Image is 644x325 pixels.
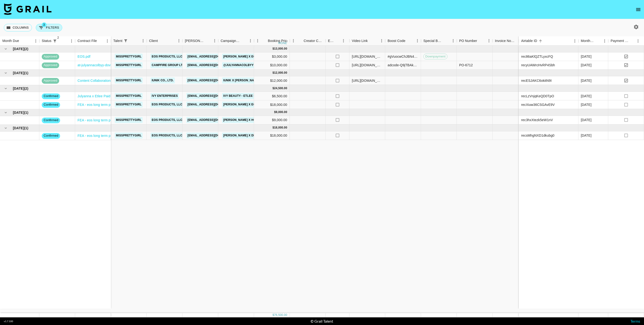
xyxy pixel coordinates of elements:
a: [PERSON_NAME] x December New Product Launch [222,133,305,139]
span: approved [42,54,59,59]
button: Menu [571,37,578,45]
div: Nov '25 [581,133,592,138]
div: Talent [113,36,122,46]
a: @julyannacolbyy x Dove Body Scrubs (Summer 2025 Campaign) [222,62,328,68]
button: Menu [601,37,608,45]
span: [DATE] [13,86,24,91]
div: Month Due [581,36,594,46]
a: at-julyannacolbyy-dove-x-campfire-influencer-contract-1.pdf [78,63,168,67]
a: [PERSON_NAME] x eos Summer Gourmand Body Lotion Launch [222,102,325,108]
div: Special Booking Type [423,36,443,46]
div: Invoice Notes [493,36,528,46]
button: open drawer [634,5,643,14]
button: Menu [175,37,182,44]
div: adcode-Q9jTBAkdFe7ej5oG18CBmfF7IcI00w5Ny2xvW5zgJCYiGfbQ1sSSRip-Ka1aNWi4j5o [388,63,418,67]
span: approved [42,63,59,67]
a: EOS Products, LLC [151,133,184,139]
button: Show filters [52,38,58,44]
a: missprettygirl [115,102,143,108]
button: Menu [32,37,39,45]
span: ( 2 ) [24,46,28,51]
a: missprettygirl [115,54,143,60]
div: Invoice Notes [495,36,514,46]
button: Sort [477,37,484,44]
a: FEA - eos long term partnership.pdf [78,133,131,138]
button: Sort [594,38,601,44]
div: Sep '25 [581,94,592,98]
a: missprettygirl [115,117,143,123]
div: Talent [111,36,147,46]
span: confirmed [42,94,60,98]
span: confirmed [42,103,60,107]
div: $9,000.00 [254,116,290,124]
button: Sort [537,38,544,44]
div: $10,000.00 [254,61,290,70]
div: Creator Commmission Override [290,36,326,46]
a: EOS.pdf [78,54,90,59]
a: Terms [630,319,640,323]
div: PO Number [459,36,477,46]
div: Booker [182,36,218,46]
a: [EMAIL_ADDRESS][DOMAIN_NAME] [186,77,240,83]
a: [EMAIL_ADDRESS][DOMAIN_NAME] [186,102,240,108]
div: $ [272,47,274,51]
a: [EMAIL_ADDRESS][DOMAIN_NAME] [186,117,240,123]
div: 24,500.00 [274,86,287,90]
span: 2 [56,35,61,40]
button: hide children [2,70,9,76]
a: FEA - eos long term partnership.pdf [78,118,131,123]
div: $18,000.00 [254,100,290,109]
div: Client [147,36,182,46]
div: Airtable ID [519,36,578,46]
div: recXiuw36CSGAvE9V [521,102,555,107]
div: https://www.tiktok.com/@missprettygirl/video/7469242994034789678?_r=1&_t=ZT-8t4DpzAZjkh [352,54,383,59]
div: © Grail Talent [311,319,333,324]
span: confirmed [42,134,60,138]
div: Contract File [78,36,97,46]
a: Campfire Group LTD [151,62,186,68]
div: Month Due [2,36,19,46]
button: Menu [140,37,147,44]
div: $6,500.00 [254,92,290,100]
div: Campaign (Type) [218,36,254,46]
button: Sort [158,37,165,44]
span: confirmed [42,118,60,123]
button: Select columns [4,24,32,31]
div: recESJAKC6okitN9I [521,78,552,83]
div: https://www.instagram.com/p/DLJLL5-RGo7/ [352,63,383,67]
span: 3 [42,22,47,27]
div: Sep '25 [581,102,592,107]
a: missprettygirl [115,133,143,139]
span: [DATE] [13,126,24,130]
div: Expenses: Remove Commission? [326,36,349,46]
div: 12,000.00 [274,71,287,75]
div: PO-6712 [459,63,473,67]
a: EOS Products, LLC [151,117,184,123]
a: [PERSON_NAME] x Holiday Body Launch [222,117,288,123]
div: $12,000.00 [254,76,290,85]
span: Downpayment [424,54,447,59]
div: 2 active filters [52,38,58,44]
div: 76,500.00 [274,313,287,317]
span: [DATE] [13,46,24,51]
div: Video Link [349,36,385,46]
button: Sort [297,37,304,44]
button: Sort [335,37,341,44]
a: missprettygirl [115,62,143,68]
a: FEA - eos long term partnership.pdf [78,102,131,107]
button: Menu [634,37,642,45]
a: Ivy Enterprises [151,93,179,99]
a: iUNIK x [PERSON_NAME] 2025 Q2 July Collaboration [222,77,307,83]
div: Payment Sent [611,36,629,46]
a: Content Collaboration Contract_Julyanna Colby x iUNK ([DATE]-[DATE]).pdf [78,78,193,83]
div: rec3hxXtezk5eW1nV [521,118,553,122]
div: $ [272,126,274,130]
div: $3,000.00 [254,52,290,61]
div: Video Link [352,36,368,46]
a: Julyanna x Etlee Paid Partnership_SIGNED.pdf [78,94,150,98]
span: ( 1 ) [24,71,28,75]
a: [EMAIL_ADDRESS][DOMAIN_NAME] [186,93,240,99]
div: recsMhgNXD1dkubg0 [521,133,555,138]
div: rec86aKlQZTLyxcFQ [521,54,553,59]
button: Show filters [122,37,129,44]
